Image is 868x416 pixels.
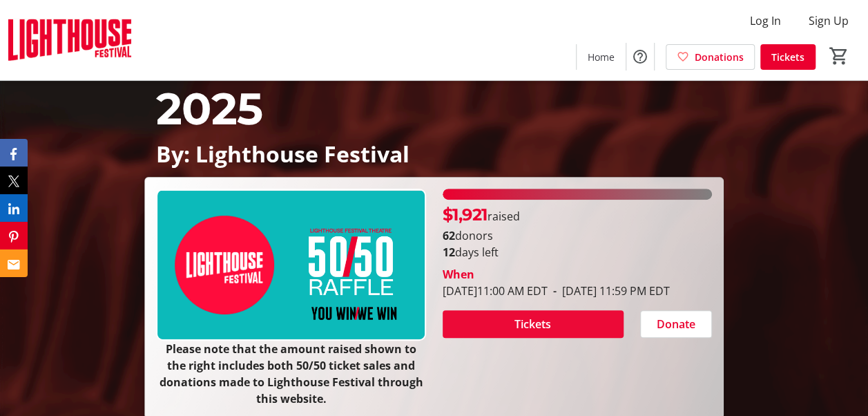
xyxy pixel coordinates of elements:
[750,12,781,29] span: Log In
[443,202,520,227] p: raised
[514,316,551,332] span: Tickets
[443,205,488,225] span: $1,921
[443,266,474,283] div: When
[548,283,670,299] span: [DATE] 11:59 PM EDT
[443,310,624,338] button: Tickets
[8,6,131,75] img: Lighthouse Festival's Logo
[798,10,860,32] button: Sign Up
[760,44,816,70] a: Tickets
[657,316,695,332] span: Donate
[588,50,615,64] span: Home
[443,227,712,244] p: donors
[155,142,712,166] p: By: Lighthouse Festival
[640,310,712,338] button: Donate
[695,50,744,64] span: Donations
[666,44,755,70] a: Donations
[809,12,849,29] span: Sign Up
[156,189,425,340] img: Campaign CTA Media Photo
[827,44,851,68] button: Cart
[159,341,423,406] strong: Please note that the amount raised shown to the right includes both 50/50 ticket sales and donati...
[739,10,792,32] button: Log In
[443,228,455,243] b: 62
[443,283,548,299] span: [DATE] 11:00 AM EDT
[626,43,654,70] button: Help
[443,245,455,260] span: 12
[548,283,562,299] span: -
[577,44,626,70] a: Home
[771,50,804,64] span: Tickets
[443,244,712,261] p: days left
[443,189,712,200] div: 100% of fundraising goal reached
